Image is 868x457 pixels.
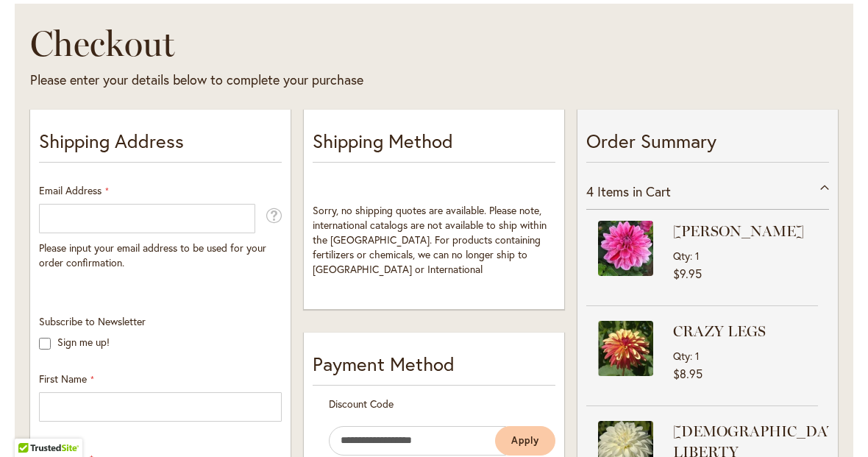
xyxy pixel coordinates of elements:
span: 1 [695,349,700,363]
strong: CRAZY LEGS [673,321,814,341]
button: Apply [495,426,555,456]
img: CRAZY LEGS [598,321,653,376]
iframe: Launch Accessibility Center [11,405,52,446]
p: Shipping Address [39,127,282,163]
strong: [PERSON_NAME] [673,221,814,241]
span: 4 [586,183,594,200]
span: Apply [511,434,539,447]
span: 1 [695,249,700,263]
h1: Checkout [30,21,605,65]
span: Discount Code [329,397,394,411]
div: Payment Method [313,350,555,386]
p: Shipping Method [313,127,555,163]
p: Order Summary [586,127,829,163]
span: Subscribe to Newsletter [39,314,146,328]
img: CHA CHING [598,221,653,276]
span: Email Address [39,183,102,197]
span: Qty [673,249,690,263]
label: Sign me up! [57,335,110,349]
span: $9.95 [673,266,702,281]
span: First Name [39,372,87,386]
span: Items in Cart [597,183,671,200]
span: Qty [673,349,690,363]
span: Please input your email address to be used for your order confirmation. [39,241,266,269]
div: Please enter your details below to complete your purchase [30,71,605,90]
span: Sorry, no shipping quotes are available. Please note, international catalogs are not available to... [313,203,547,276]
span: $8.95 [673,366,702,381]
